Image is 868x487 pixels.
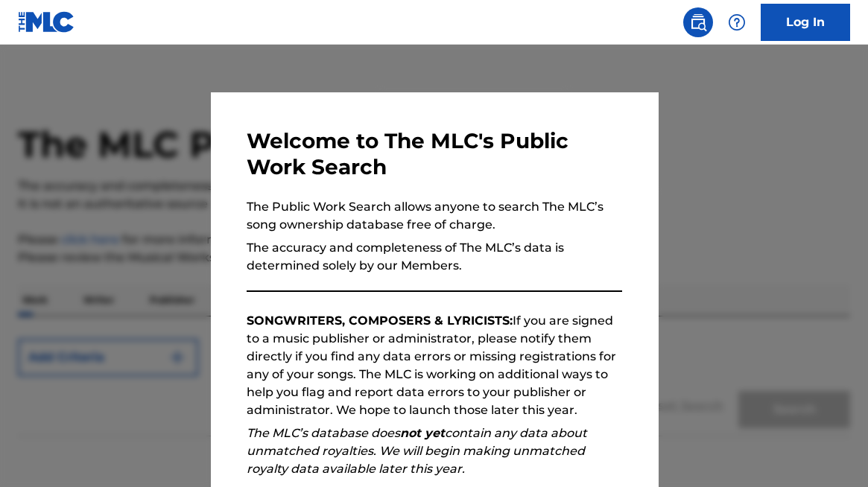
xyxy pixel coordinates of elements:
em: The MLC’s database does contain any data about unmatched royalties. We will begin making unmatche... [247,426,587,476]
p: If you are signed to a music publisher or administrator, please notify them directly if you find ... [247,312,622,419]
strong: SONGWRITERS, COMPOSERS & LYRICISTS: [247,313,513,328]
iframe: Chat Widget [793,416,868,487]
a: Public Search [683,7,713,37]
p: The accuracy and completeness of The MLC’s data is determined solely by our Members. [247,239,622,275]
img: MLC Logo [18,11,75,33]
strong: not yet [400,426,445,440]
a: Log In [761,4,850,41]
img: search [689,13,707,31]
h3: Welcome to The MLC's Public Work Search [247,128,622,180]
img: help [728,13,746,31]
div: Help [722,7,752,37]
p: The Public Work Search allows anyone to search The MLC’s song ownership database free of charge. [247,198,622,234]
